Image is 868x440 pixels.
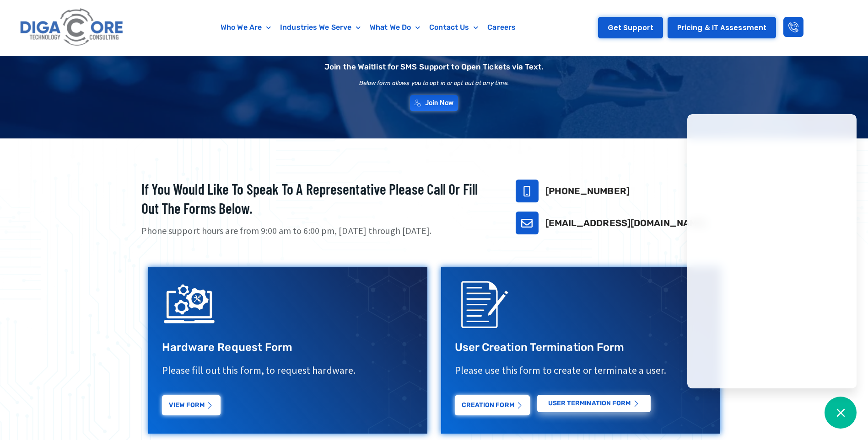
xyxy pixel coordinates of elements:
nav: Menu [171,17,566,38]
h3: Hardware Request Form [162,340,414,355]
h2: Join the Waitlist for SMS Support to Open Tickets via Text. [324,63,544,71]
h2: Below form allows you to opt in or opt out at any time. [359,80,509,86]
span: Join Now [425,100,454,106]
img: Support Request Icon [455,276,510,331]
a: Creation Form [455,395,530,415]
p: Please fill out this form, to request hardware. [162,364,414,377]
img: IT Support Icon [162,276,217,331]
iframe: Chatgenie Messenger [687,114,857,388]
a: Careers [483,17,520,38]
h3: User Creation Termination Form [455,340,706,355]
a: Pricing & IT Assessment [668,17,776,38]
a: What We Do [365,17,425,38]
a: Who We Are [216,17,275,38]
a: Get Support [598,17,663,38]
span: Pricing & IT Assessment [677,24,766,31]
a: support@digacore.com [516,212,539,234]
a: USER Termination Form [537,395,651,412]
span: USER Termination Form [548,400,631,407]
img: Digacore logo 1 [17,5,127,51]
a: Join Now [410,95,458,111]
p: Please use this form to create or terminate a user. [455,364,706,377]
a: View Form [162,395,221,415]
a: Contact Us [425,17,483,38]
a: Industries We Serve [275,17,365,38]
a: [PHONE_NUMBER] [545,186,630,196]
a: 732-646-5725 [516,180,539,202]
a: [EMAIL_ADDRESS][DOMAIN_NAME] [545,217,706,228]
h2: If you would like to speak to a representative please call or fill out the forms below. [141,180,493,217]
p: Phone support hours are from 9:00 am to 6:00 pm, [DATE] through [DATE]. [141,224,493,238]
span: Get Support [608,24,653,31]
